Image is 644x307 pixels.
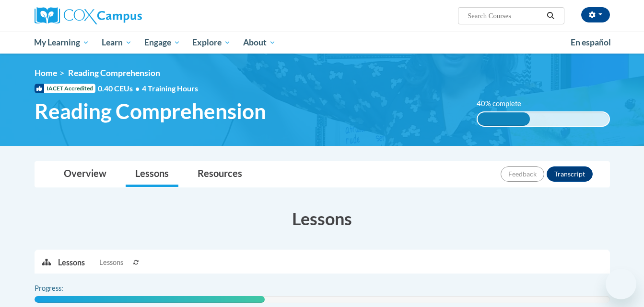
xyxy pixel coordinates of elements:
[35,283,90,294] label: Progress:
[34,37,89,48] span: My Learning
[28,32,96,54] a: My Learning
[58,257,85,268] p: Lessons
[547,166,593,182] button: Transcript
[243,37,276,48] span: About
[237,32,282,54] a: About
[35,7,217,24] a: Cox Campus
[35,68,57,78] a: Home
[68,68,160,78] span: Reading Comprehension
[135,84,140,93] span: •
[20,32,624,54] div: Main menu
[98,83,142,94] span: 0.40 CEUs
[543,10,558,22] button: Search
[188,162,252,187] a: Resources
[126,162,178,187] a: Lessons
[581,7,610,22] button: Account Settings
[99,257,123,268] span: Lessons
[501,166,544,182] button: Feedback
[95,32,138,54] a: Learn
[606,269,636,299] iframe: Button to launch messaging window
[477,99,532,109] label: 40% complete
[478,112,530,126] div: 40% complete
[138,32,187,54] a: Engage
[54,162,116,187] a: Overview
[35,7,142,24] img: Cox Campus
[186,32,237,54] a: Explore
[35,99,266,124] span: Reading Comprehension
[467,10,543,22] input: Search Courses
[571,37,611,47] span: En español
[102,37,132,48] span: Learn
[142,84,198,93] span: 4 Training Hours
[192,37,231,48] span: Explore
[35,207,610,230] h3: Lessons
[35,84,95,93] span: IACET Accredited
[144,37,180,48] span: Engage
[564,33,617,53] a: En español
